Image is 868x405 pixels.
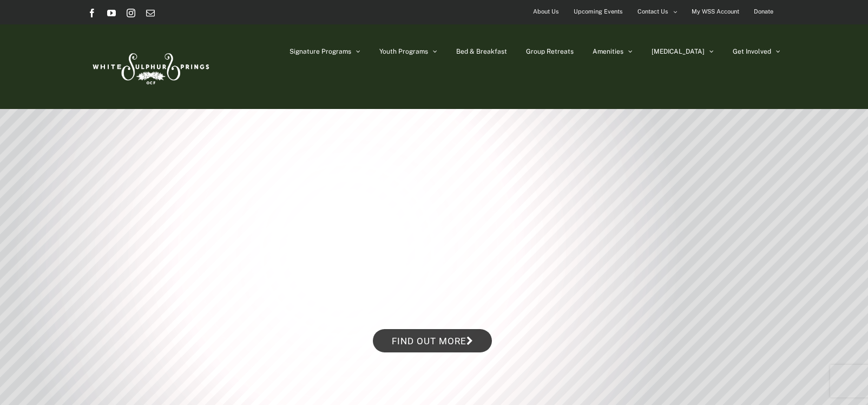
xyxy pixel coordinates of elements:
[290,24,780,79] nav: Main Menu
[195,263,672,306] rs-layer: Winter Retreats at the Springs
[107,9,116,17] a: YouTube
[652,24,714,79] a: [MEDICAL_DATA]
[88,9,96,17] a: Facebook
[127,9,135,17] a: Instagram
[733,24,780,79] a: Get Involved
[652,48,705,55] span: [MEDICAL_DATA]
[637,4,668,20] span: Contact Us
[88,41,212,92] img: White Sulphur Springs Logo
[456,48,507,55] span: Bed & Breakfast
[146,9,155,17] a: Email
[379,24,437,79] a: Youth Programs
[290,48,351,55] span: Signature Programs
[754,4,773,20] span: Donate
[574,4,623,20] span: Upcoming Events
[290,24,360,79] a: Signature Programs
[593,48,623,55] span: Amenities
[526,24,574,79] a: Group Retreats
[733,48,771,55] span: Get Involved
[526,48,574,55] span: Group Retreats
[593,24,633,79] a: Amenities
[373,329,492,352] a: Find out more
[692,4,739,20] span: My WSS Account
[379,48,428,55] span: Youth Programs
[533,4,559,20] span: About Us
[456,24,507,79] a: Bed & Breakfast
